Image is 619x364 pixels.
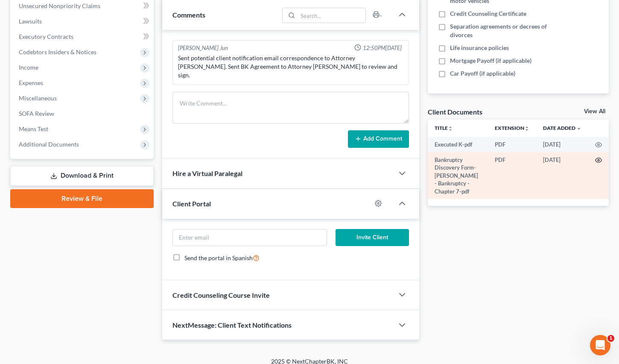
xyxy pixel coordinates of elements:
td: PDF [488,137,536,152]
td: [DATE] [536,152,588,199]
span: Separation agreements or decrees of divorces [450,22,556,39]
i: unfold_more [524,126,529,131]
a: Review & File [10,189,154,208]
span: Expenses [19,79,43,86]
span: 1 [607,335,614,342]
a: Titleunfold_more [435,125,453,131]
span: Income [19,64,38,71]
span: Codebtors Insiders & Notices [19,48,96,56]
span: Additional Documents [19,141,79,148]
span: Credit Counseling Certificate [450,9,526,18]
span: Client Portal [172,200,211,208]
span: Means Test [19,125,48,132]
span: Car Payoff (if applicable) [450,69,515,78]
td: Executed K-pdf [428,137,488,152]
i: unfold_more [448,126,453,131]
span: Miscellaneous [19,94,57,102]
td: [DATE] [536,137,588,152]
td: PDF [488,152,536,199]
span: Unsecured Nonpriority Claims [19,2,100,9]
a: Lawsuits [12,14,154,29]
span: 12:50PM[DATE] [363,44,402,52]
button: Invite Client [336,229,409,246]
input: Enter email [173,229,327,246]
span: Mortgage Payoff (if applicable) [450,56,531,65]
span: Lawsuits [19,18,42,25]
span: Credit Counseling Course Invite [172,291,270,299]
a: Extensionunfold_more [495,125,529,131]
td: Bankruptcy Discovery Form-[PERSON_NAME] - Bankruptcy - Chapter 7-pdf [428,152,488,199]
span: SOFA Review [19,110,54,117]
div: Sent potential client notification email correspondence to Attorney [PERSON_NAME]. Sent BK Agreem... [178,54,403,79]
span: Executory Contracts [19,33,73,40]
a: Executory Contracts [12,29,154,44]
button: Add Comment [348,130,409,148]
span: Hire a Virtual Paralegal [172,169,242,177]
span: Life insurance policies [450,44,509,52]
i: expand_more [576,126,581,131]
iframe: Intercom live chat [590,335,610,355]
a: Date Added expand_more [543,125,581,131]
span: NextMessage: Client Text Notifications [172,321,292,329]
span: Comments [172,11,205,19]
div: [PERSON_NAME] Jun [178,44,228,52]
div: Client Documents [428,107,482,116]
a: Download & Print [10,166,154,186]
a: SOFA Review [12,106,154,121]
input: Search... [298,8,365,23]
span: Send the portal in Spanish [184,254,253,261]
a: View All [584,109,605,114]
